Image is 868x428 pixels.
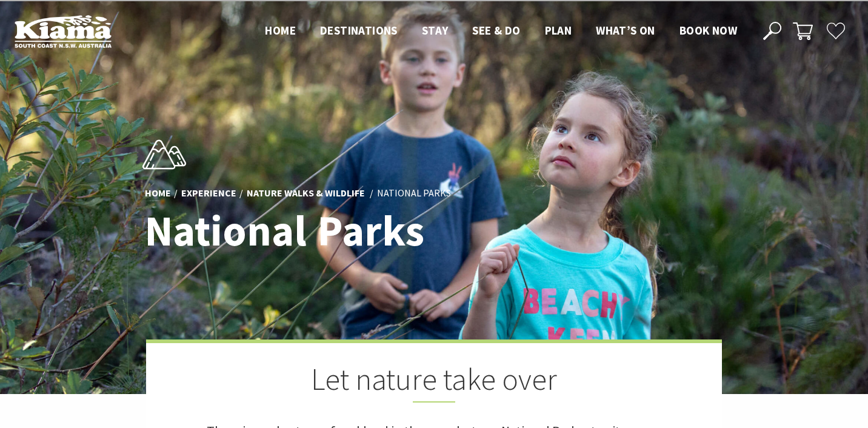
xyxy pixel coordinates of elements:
span: Destinations [320,23,398,38]
a: Home [145,187,171,200]
h2: Let nature take over [207,361,661,403]
span: What’s On [596,23,655,38]
span: See & Do [472,23,520,38]
span: Plan [545,23,572,38]
h1: National Parks [145,207,487,254]
img: Kiama Logo [15,15,112,48]
nav: Main Menu [253,21,749,41]
span: Book now [679,23,737,38]
a: Nature Walks & Wildlife [247,187,365,200]
li: National Parks [377,186,451,201]
a: Experience [181,187,236,200]
span: Home [265,23,296,38]
span: Stay [422,23,449,38]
